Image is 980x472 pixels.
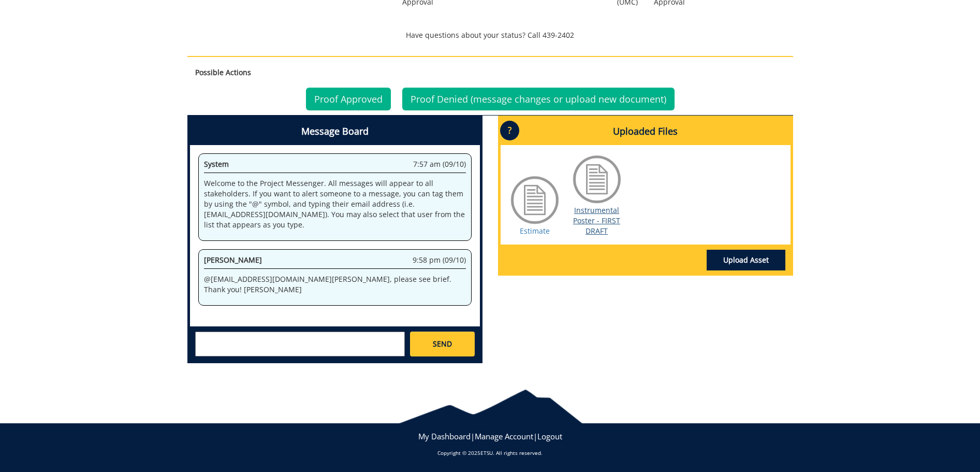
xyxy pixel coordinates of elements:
[306,88,391,110] a: Proof Approved
[190,118,480,145] h4: Message Board
[204,255,262,265] span: [PERSON_NAME]
[475,431,533,441] a: Manage Account
[537,431,562,441] a: Logout
[520,226,550,236] a: Estimate
[501,118,791,145] h4: Uploaded Files
[195,332,405,356] textarea: messageToSend
[204,159,229,169] span: System
[433,339,452,349] span: SEND
[204,178,466,230] p: Welcome to the Project Messenger. All messages will appear to all stakeholders. If you want to al...
[480,449,493,456] a: ETSU
[402,88,675,110] a: Proof Denied (message changes or upload new document)
[413,255,466,265] span: 9:58 pm (09/10)
[195,67,251,77] strong: Possible Actions
[500,121,519,140] p: ?
[707,250,785,270] a: Upload Asset
[204,274,466,295] p: @ [EMAIL_ADDRESS][DOMAIN_NAME] [PERSON_NAME], please see brief. Thank you! [PERSON_NAME]
[573,205,620,236] a: Instrumental Poster - FIRST DRAFT
[413,159,466,169] span: 7:57 am (09/10)
[418,431,471,441] a: My Dashboard
[187,30,793,40] p: Have questions about your status? Call 439-2402
[410,332,474,356] a: SEND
